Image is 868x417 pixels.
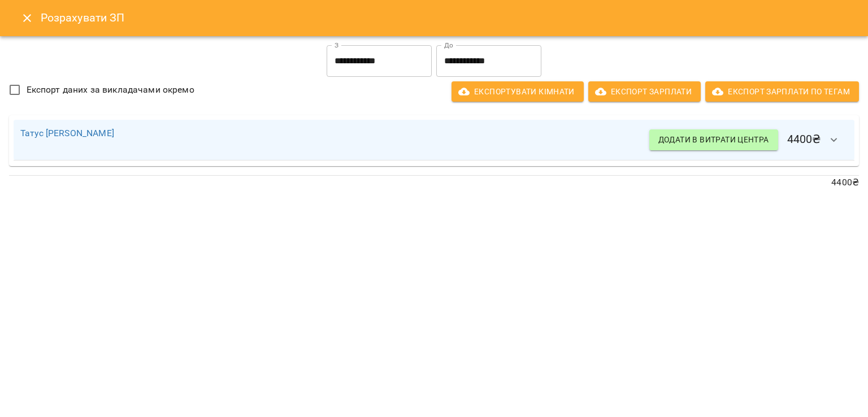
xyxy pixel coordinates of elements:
[714,85,850,98] span: Експорт Зарплати по тегам
[588,81,701,102] button: Експорт Зарплати
[658,133,769,146] span: Додати в витрати центра
[649,129,778,150] button: Додати в витрати центра
[41,9,854,27] h6: Розрахувати ЗП
[597,85,692,98] span: Експорт Зарплати
[9,176,859,189] p: 4400 ₴
[27,83,194,97] span: Експорт даних за викладачами окремо
[705,81,859,102] button: Експорт Зарплати по тегам
[461,85,575,98] span: Експортувати кімнати
[14,5,41,32] button: Close
[20,128,114,138] a: Татус [PERSON_NAME]
[649,127,848,154] h6: 4400 ₴
[452,81,584,102] button: Експортувати кімнати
